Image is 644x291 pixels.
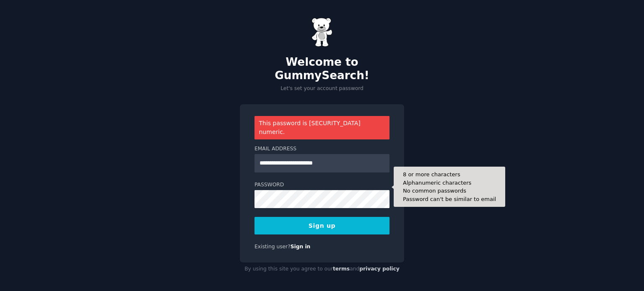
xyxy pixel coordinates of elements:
[333,266,350,272] a: terms
[254,244,291,250] span: Existing user?
[240,56,404,82] h2: Welcome to GummySearch!
[312,18,332,47] img: Gummy Bear
[254,145,390,153] label: Email Address
[291,244,311,250] a: Sign in
[254,116,390,139] div: This password is [SECURITY_DATA] numeric.
[254,217,390,234] button: Sign up
[254,181,390,189] label: Password
[359,266,400,272] a: privacy policy
[240,85,404,93] p: Let's set your account password
[240,263,404,276] div: By using this site you agree to our and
